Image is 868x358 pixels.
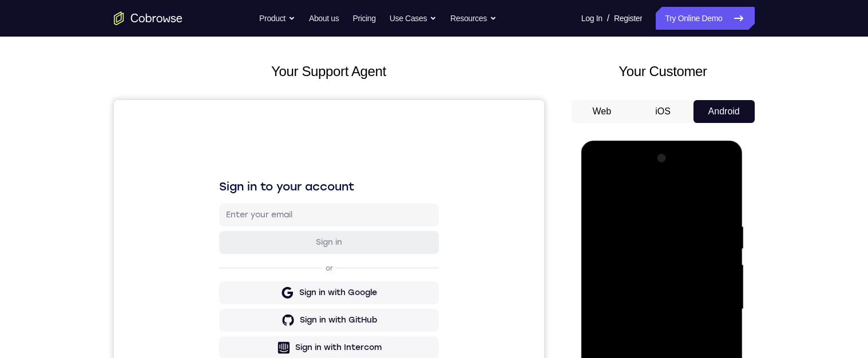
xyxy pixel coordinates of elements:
[105,296,325,305] p: Don't have an account?
[105,236,325,259] button: Sign in with Intercom
[632,100,693,123] button: iOS
[572,100,633,123] button: Web
[181,242,268,253] div: Sign in with Intercom
[352,7,375,30] a: Pricing
[186,214,263,226] div: Sign in with GitHub
[105,209,325,232] button: Sign in with GitHub
[581,7,603,30] a: Log In
[209,164,221,173] p: or
[450,7,497,30] button: Resources
[105,181,325,204] button: Sign in with Google
[693,100,755,123] button: Android
[114,11,183,25] a: Go to the home page
[193,296,275,304] a: Create a new account
[390,7,437,30] button: Use Cases
[607,11,609,25] span: /
[614,7,642,30] a: Register
[259,7,295,30] button: Product
[309,7,339,30] a: About us
[105,264,325,287] button: Sign in with Zendesk
[114,61,544,82] h2: Your Support Agent
[572,61,755,82] h2: Your Customer
[656,7,754,30] a: Try Online Demo
[185,187,263,198] div: Sign in with Google
[183,269,267,281] div: Sign in with Zendesk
